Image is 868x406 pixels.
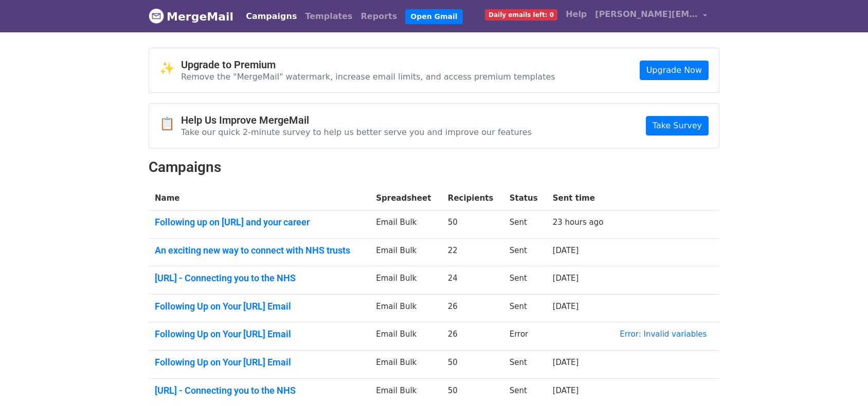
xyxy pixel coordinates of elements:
a: Following Up on Your [URL] Email [155,357,364,368]
td: Email Bulk [370,351,442,379]
a: MergeMail [149,6,233,27]
a: Following Up on Your [URL] Email [155,301,364,312]
td: Email Bulk [370,294,442,322]
a: Take Survey [646,116,709,136]
td: 22 [442,238,503,266]
p: Remove the "MergeMail" watermark, increase email limits, and access premium templates [181,71,555,82]
td: 50 [442,210,503,239]
td: Sent [503,238,547,266]
a: Daily emails left: 0 [481,4,562,25]
h4: Help Us Improve MergeMail [181,114,532,126]
th: Recipients [442,186,503,210]
a: An exciting new way to connect with NHS trusts [155,245,364,256]
a: [DATE] [553,274,579,283]
span: 📋 [159,117,181,131]
td: Sent [503,266,547,295]
th: Sent time [547,186,614,210]
a: [DATE] [553,246,579,255]
a: [DATE] [553,358,579,367]
a: Reports [357,6,402,27]
th: Name [149,186,370,210]
th: Spreadsheet [370,186,442,210]
td: Email Bulk [370,210,442,239]
h2: Campaigns [149,159,719,176]
td: Sent [503,210,547,239]
h4: Upgrade to Premium [181,59,555,71]
a: Campaigns [242,6,301,27]
td: Email Bulk [370,266,442,295]
td: Error [503,322,547,351]
p: Take our quick 2-minute survey to help us better serve you and improve our features [181,127,532,138]
td: 26 [442,322,503,351]
a: Error: Invalid variables [620,330,707,339]
a: Following Up on Your [URL] Email [155,328,364,340]
td: 24 [442,266,503,295]
a: Templates [301,6,356,27]
td: Email Bulk [370,238,442,266]
span: ✨ [159,61,181,76]
a: Following up on [URL] and your career [155,217,364,228]
a: 23 hours ago [553,218,604,227]
a: [PERSON_NAME][EMAIL_ADDRESS][PERSON_NAME] [591,4,711,28]
a: [DATE] [553,386,579,395]
a: [DATE] [553,302,579,311]
th: Status [503,186,547,210]
a: Open Gmail [405,9,462,24]
a: Help [562,4,591,25]
td: 26 [442,294,503,322]
span: [PERSON_NAME][EMAIL_ADDRESS][PERSON_NAME] [595,8,698,21]
a: [URL] - Connecting you to the NHS [155,385,364,396]
iframe: Chat Widget [817,357,868,406]
td: 50 [442,351,503,379]
span: Daily emails left: 0 [485,9,557,21]
td: Sent [503,351,547,379]
a: Upgrade Now [640,61,709,80]
td: Sent [503,294,547,322]
td: Email Bulk [370,322,442,351]
a: [URL] - Connecting you to the NHS [155,273,364,284]
img: MergeMail logo [149,8,164,24]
